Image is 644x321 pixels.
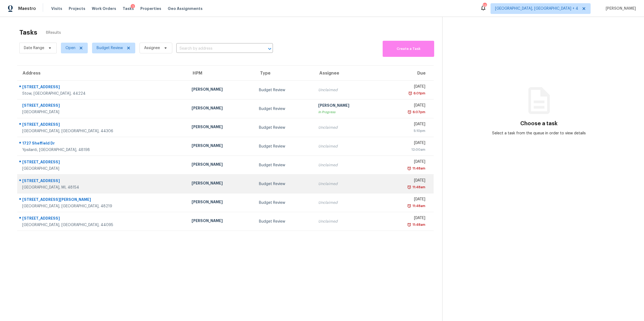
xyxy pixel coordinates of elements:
div: [GEOGRAPHIC_DATA], [GEOGRAPHIC_DATA], 44095 [22,222,183,228]
div: [PERSON_NAME] [192,180,250,187]
div: In Progress [318,109,377,115]
div: 6:01pm [412,91,425,96]
div: Unclaimed [318,200,377,205]
span: [PERSON_NAME] [603,6,636,11]
div: [DATE] [386,197,425,203]
div: [GEOGRAPHIC_DATA], MI, 48154 [22,185,183,190]
th: Due [381,66,434,81]
span: [GEOGRAPHIC_DATA], [GEOGRAPHIC_DATA] + 4 [495,6,578,11]
th: HPM [187,66,255,81]
div: [STREET_ADDRESS] [22,159,183,166]
span: Open [65,45,75,51]
div: Budget Review [259,200,310,205]
h3: Choose a task [520,121,558,126]
span: Maestro [18,6,36,11]
div: 11:48am [411,166,425,171]
div: 1727 Sheffield Dr [22,141,183,147]
div: [DATE] [386,159,425,166]
div: [DATE] [386,103,425,109]
th: Address [17,66,187,81]
div: Budget Review [259,163,310,168]
span: 8 Results [46,30,61,35]
div: Budget Review [259,87,310,93]
div: [DATE] [386,140,425,147]
div: Budget Review [259,106,310,112]
div: [STREET_ADDRESS] [22,178,183,185]
div: 33 [483,3,486,9]
div: 6:07pm [412,109,425,115]
span: Date Range [24,45,44,51]
div: [PERSON_NAME] [192,143,250,150]
div: [STREET_ADDRESS] [22,84,183,91]
div: Unclaimed [318,125,377,130]
div: Ypsilanti, [GEOGRAPHIC_DATA], 48198 [22,147,183,153]
img: Overdue Alarm Icon [407,166,411,171]
div: [DATE] [386,178,425,185]
img: Overdue Alarm Icon [407,185,411,190]
div: [GEOGRAPHIC_DATA], [GEOGRAPHIC_DATA], 48219 [22,204,183,209]
div: [PERSON_NAME] [318,103,377,109]
div: 11:48am [411,185,425,190]
img: Overdue Alarm Icon [407,109,412,115]
div: Unclaimed [318,163,377,168]
div: [PERSON_NAME] [192,199,250,206]
div: Unclaimed [318,87,377,93]
div: [PERSON_NAME] [192,124,250,131]
span: Properties [140,6,161,11]
div: Stow, [GEOGRAPHIC_DATA], 44224 [22,91,183,96]
div: Budget Review [259,219,310,224]
div: [GEOGRAPHIC_DATA], [GEOGRAPHIC_DATA], 44306 [22,128,183,134]
div: Unclaimed [318,181,377,187]
div: 11:48am [411,203,425,209]
div: [PERSON_NAME] [192,105,250,112]
img: Overdue Alarm Icon [407,203,411,209]
div: [PERSON_NAME] [192,87,250,93]
div: [STREET_ADDRESS][PERSON_NAME] [22,197,183,204]
div: Select a task from the queue in order to view details [491,131,587,136]
div: Unclaimed [318,144,377,149]
span: Work Orders [92,6,116,11]
img: Overdue Alarm Icon [407,222,411,227]
div: [GEOGRAPHIC_DATA] [22,109,183,115]
div: [STREET_ADDRESS] [22,216,183,222]
div: [DATE] [386,215,425,222]
div: [DATE] [386,121,425,128]
span: Visits [51,6,62,11]
div: [STREET_ADDRESS] [22,103,183,109]
th: Assignee [314,66,381,81]
th: Type [255,66,314,81]
div: 1 [131,4,135,9]
div: Unclaimed [318,219,377,224]
div: [GEOGRAPHIC_DATA] [22,166,183,171]
div: [DATE] [386,84,425,91]
span: Create a Task [385,46,431,52]
div: [PERSON_NAME] [192,162,250,168]
span: Tasks [123,7,134,10]
span: Budget Review [97,45,123,51]
div: Budget Review [259,144,310,149]
span: Geo Assignments [168,6,203,11]
div: 11:48am [411,222,425,227]
div: Budget Review [259,125,310,130]
div: 5:10pm [386,128,425,134]
button: Open [266,45,273,53]
span: Projects [69,6,85,11]
span: Assignee [144,45,160,51]
div: [PERSON_NAME] [192,218,250,225]
h2: Tasks [19,30,37,35]
div: Budget Review [259,181,310,187]
div: 12:00am [386,147,425,152]
img: Overdue Alarm Icon [408,91,412,96]
input: Search by address [176,45,258,53]
button: Create a Task [383,41,434,57]
div: [STREET_ADDRESS] [22,122,183,128]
